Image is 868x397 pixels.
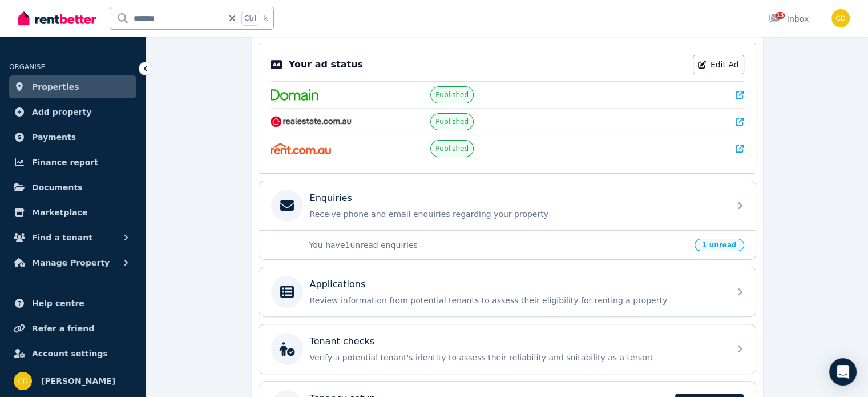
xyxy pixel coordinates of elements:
[32,130,76,144] span: Payments
[32,256,110,270] span: Manage Property
[310,191,352,205] p: Enquiries
[32,155,98,169] span: Finance report
[310,335,375,348] p: Tenant checks
[9,63,45,71] span: ORGANISE
[41,374,115,388] span: [PERSON_NAME]
[9,101,136,123] a: Add property
[310,352,723,363] p: Verify a potential tenant's identity to assess their reliability and suitability as a tenant
[9,176,136,199] a: Documents
[32,296,84,310] span: Help centre
[271,89,318,101] img: Domain.com.au
[435,117,469,126] span: Published
[264,14,268,23] span: k
[259,324,756,374] a: Tenant checksVerify a potential tenant's identity to assess their reliability and suitability as ...
[32,347,108,360] span: Account settings
[776,12,785,19] span: 13
[259,267,756,316] a: ApplicationsReview information from potential tenants to assess their eligibility for renting a p...
[32,206,87,219] span: Marketplace
[831,9,850,27] img: Chris Dimitropoulos
[695,239,744,251] span: 1 unread
[289,58,363,71] p: Your ad status
[769,13,809,25] div: Inbox
[309,239,688,251] p: You have 1 unread enquiries
[271,116,352,127] img: RealEstate.com.au
[9,226,136,249] button: Find a tenant
[32,80,79,94] span: Properties
[310,295,723,306] p: Review information from potential tenants to assess their eligibility for renting a property
[9,151,136,174] a: Finance report
[310,208,723,220] p: Receive phone and email enquiries regarding your property
[9,317,136,340] a: Refer a friend
[18,10,96,27] img: RentBetter
[32,231,92,244] span: Find a tenant
[9,292,136,315] a: Help centre
[259,181,756,230] a: EnquiriesReceive phone and email enquiries regarding your property
[14,372,32,390] img: Chris Dimitropoulos
[435,90,469,99] span: Published
[32,105,92,119] span: Add property
[32,181,83,194] span: Documents
[9,201,136,224] a: Marketplace
[241,11,259,26] span: Ctrl
[693,55,744,74] a: Edit Ad
[9,75,136,98] a: Properties
[9,126,136,149] a: Payments
[9,342,136,365] a: Account settings
[32,322,94,335] span: Refer a friend
[435,144,469,153] span: Published
[9,251,136,274] button: Manage Property
[271,143,332,154] img: Rent.com.au
[310,278,366,291] p: Applications
[829,358,857,386] div: Open Intercom Messenger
